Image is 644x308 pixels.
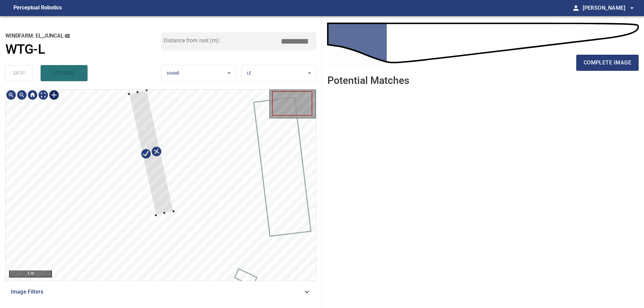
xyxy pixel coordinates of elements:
[584,58,631,67] span: complete image
[164,38,220,43] label: Distance from root (m):
[241,65,316,82] div: LE
[580,1,636,15] button: [PERSON_NAME]
[63,32,71,40] button: copy message details
[628,4,636,12] span: arrow_drop_down
[49,90,59,100] img: Toggle selection
[5,42,45,57] h1: WTG-L
[140,148,152,160] div: Confirm selection
[13,3,62,13] figcaption: Perceptual Robotics
[327,75,409,86] h2: Potential Matches
[247,71,251,75] span: LE
[583,3,636,13] span: [PERSON_NAME]
[6,90,16,100] div: Zoom in
[11,288,303,296] span: Image Filters
[576,55,639,71] button: complete image
[5,32,161,40] h2: windfarm: El_Juncal
[27,90,38,100] div: Go home
[5,42,161,57] a: WTG-L
[38,90,49,100] div: Toggle full page
[150,145,163,158] img: Cancel selection
[572,4,580,12] span: person
[161,65,236,82] div: bladeB
[167,71,179,75] span: bladeB
[5,284,316,300] div: Image Filters
[16,90,27,100] div: Zoom out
